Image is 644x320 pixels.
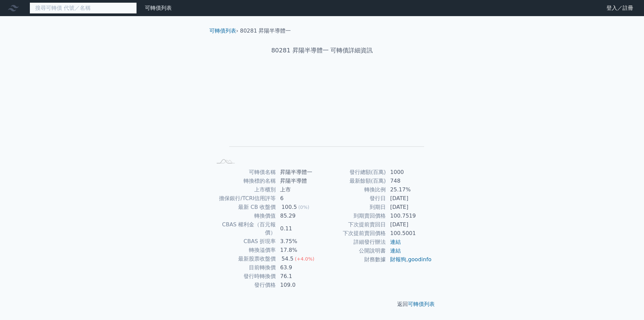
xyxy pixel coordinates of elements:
a: 可轉債列表 [209,28,236,34]
td: , [386,255,432,264]
td: 到期賣回價格 [322,212,386,220]
td: 0.11 [276,220,322,237]
td: 上市 [276,185,322,194]
td: 下次提前賣回價格 [322,229,386,238]
td: 轉換價值 [212,212,276,220]
a: 連結 [390,247,401,254]
td: 下次提前賣回日 [322,220,386,229]
a: 可轉債列表 [408,301,435,307]
a: goodinfo [408,256,431,263]
td: 發行時轉換價 [212,272,276,281]
td: CBAS 權利金（百元報價） [212,220,276,237]
td: 昇陽半導體 [276,177,322,185]
td: 可轉債名稱 [212,168,276,177]
td: 到期日 [322,203,386,212]
a: 連結 [390,239,401,245]
div: 54.5 [280,255,295,263]
input: 搜尋可轉債 代號／名稱 [30,2,137,14]
div: 聊天小工具 [610,288,644,320]
td: 25.17% [386,185,432,194]
td: 3.75% [276,237,322,246]
td: [DATE] [386,203,432,212]
a: 可轉債列表 [145,5,172,11]
td: 昇陽半導體一 [276,168,322,177]
td: 76.1 [276,272,322,281]
li: 80281 昇陽半導體一 [240,27,291,35]
td: 詳細發行辦法 [322,238,386,246]
td: 17.8% [276,246,322,255]
td: 100.7519 [386,212,432,220]
td: 目前轉換價 [212,263,276,272]
td: 上市櫃別 [212,185,276,194]
td: 轉換標的名稱 [212,177,276,185]
td: 63.9 [276,263,322,272]
td: 748 [386,177,432,185]
iframe: Chat Widget [610,288,644,320]
a: 財報狗 [390,256,406,263]
td: 85.29 [276,212,322,220]
td: 發行日 [322,194,386,203]
g: Chart [223,76,424,156]
div: 100.5 [280,203,298,211]
h1: 80281 昇陽半導體一 可轉債詳細資訊 [204,46,440,55]
td: 109.0 [276,281,322,289]
p: 返回 [204,300,440,308]
td: 100.5001 [386,229,432,238]
td: 擔保銀行/TCRI信用評等 [212,194,276,203]
td: 6 [276,194,322,203]
td: 最新股票收盤價 [212,255,276,263]
td: [DATE] [386,194,432,203]
td: 轉換溢價率 [212,246,276,255]
li: › [209,27,238,35]
span: (+4.0%) [295,256,314,262]
td: 發行價格 [212,281,276,289]
td: 財務數據 [322,255,386,264]
td: 轉換比例 [322,185,386,194]
td: CBAS 折現率 [212,237,276,246]
span: (0%) [298,204,309,210]
td: 最新 CB 收盤價 [212,203,276,212]
td: 1000 [386,168,432,177]
td: 最新餘額(百萬) [322,177,386,185]
a: 登入／註冊 [601,3,639,13]
td: 發行總額(百萬) [322,168,386,177]
td: 公開說明書 [322,246,386,255]
td: [DATE] [386,220,432,229]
